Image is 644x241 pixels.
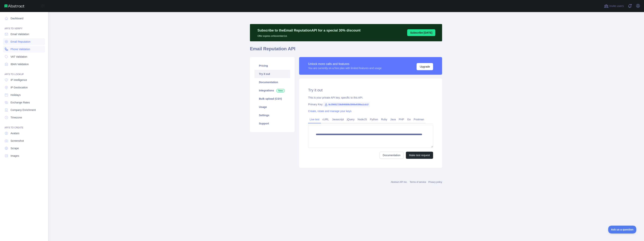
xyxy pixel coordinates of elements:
[11,101,30,104] span: Exchange Rates
[308,110,351,113] a: Create, rotate and manage your keys
[11,55,27,59] span: VAT Validation
[603,3,624,9] button: Invite users
[417,63,433,70] button: Upgrade
[3,84,45,91] a: IP Geolocation
[330,116,345,122] a: Javascript
[608,226,636,233] iframe: Toggle Customer Support
[3,68,45,76] div: API'S TO LOOKUP
[397,116,406,122] a: PHP
[257,33,360,38] p: Offer expires on November 1st.
[380,152,404,159] a: Documentation
[410,181,426,183] a: Terms of service
[250,46,442,55] h1: Email Reputation API
[11,47,30,51] span: Phone Validation
[11,40,31,44] span: Email Reputation
[3,145,45,152] a: Scrape
[406,152,433,159] button: Make test request
[389,116,397,122] a: Java
[254,119,290,128] a: Support
[3,77,45,83] a: IP Intelligence
[3,107,45,113] a: Company Enrichment
[3,53,45,60] a: VAT Validation
[3,137,45,144] a: Screenshot
[428,181,442,183] a: Privacy policy
[391,181,408,183] a: Abstract API Inc.
[308,66,382,70] div: You are currently on a free plan with limited features and usage
[11,154,19,158] span: Images
[3,99,45,106] a: Exchange Rates
[254,95,290,103] a: Bulk upload (CSV)
[321,116,330,122] a: cURL
[3,15,45,22] a: Dashboard
[3,152,45,159] a: Images
[412,116,426,122] a: Postman
[345,116,356,122] a: jQuery
[3,38,45,45] a: Email Reputation
[308,116,321,122] a: Live test
[11,93,21,97] span: Holidays
[368,116,380,122] a: Python
[3,130,45,137] a: Avatars
[3,31,45,38] a: Email Validation
[407,29,435,36] button: Subscribe [DATE]
[308,96,433,99] div: This is your private API key, specific to this API.
[254,103,290,111] a: Usage
[11,62,29,66] span: IBAN Validation
[11,78,27,82] span: IP Intelligence
[406,116,412,122] a: Go
[254,111,290,119] a: Settings
[3,23,45,30] div: API'S TO VERIFY
[3,122,45,129] div: API'S TO CREATE
[3,46,45,53] a: Phone Validation
[11,116,22,119] span: Timezone
[11,32,29,36] span: Email Validation
[323,102,370,107] span: 8c35681728d84689b3066e939ba1cb1f
[254,70,290,78] a: Try it out
[308,62,382,66] div: Unlock more calls and features
[11,108,36,112] span: Company Enrichment
[308,102,433,106] div: Primary Key:
[11,86,28,89] span: IP Geolocation
[3,61,45,68] a: IBAN Validation
[276,89,285,93] span: New
[5,5,24,8] img: Abstract API
[308,87,433,93] h2: Try it out
[3,114,45,121] a: Timezone
[257,28,360,33] p: Subscribe to the Email Reputation API for a special 30 % discount
[254,78,290,86] a: Documentation
[254,86,290,95] a: Integrations New
[356,116,368,122] a: NodeJS
[380,116,389,122] a: Ruby
[254,62,290,70] a: Pricing
[11,131,19,135] span: Avatars
[3,92,45,98] a: Holidays
[609,4,624,8] span: Invite users
[11,146,19,150] span: Scrape
[11,139,24,143] span: Screenshot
